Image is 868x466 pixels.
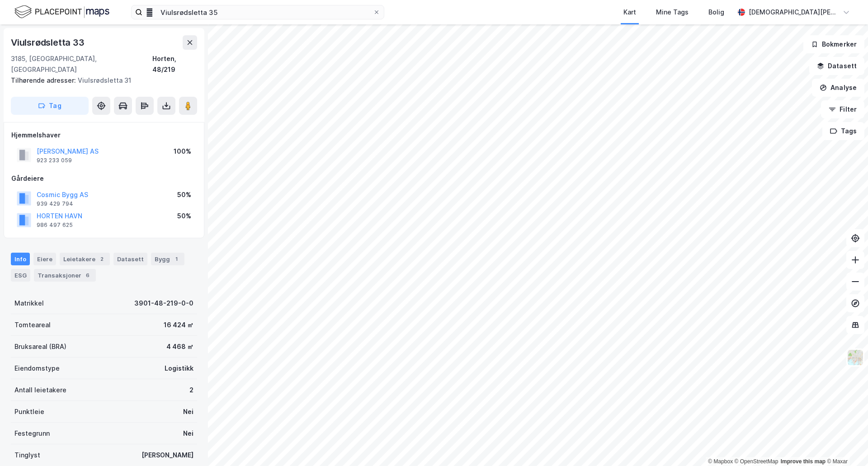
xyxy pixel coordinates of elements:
[656,7,689,18] div: Mine Tags
[781,458,826,465] a: Improve this map
[822,122,864,140] button: Tags
[172,254,181,264] div: 1
[60,253,110,265] div: Leietakere
[14,341,66,352] div: Bruksareal (BRA)
[14,428,50,439] div: Festegrunn
[174,146,191,157] div: 100%
[749,7,839,18] div: [DEMOGRAPHIC_DATA][PERSON_NAME]
[14,450,40,461] div: Tinglyst
[37,200,73,207] div: 939 429 794
[37,221,73,229] div: 986 497 625
[177,211,191,221] div: 50%
[177,189,191,200] div: 50%
[14,320,51,330] div: Tomteareal
[823,423,868,466] iframe: Chat Widget
[14,298,44,309] div: Matrikkel
[11,53,152,75] div: 3185, [GEOGRAPHIC_DATA], [GEOGRAPHIC_DATA]
[11,35,86,50] div: Viulsrødsletta 33
[11,75,190,86] div: Viulsrødsletta 31
[11,253,30,265] div: Info
[14,363,60,374] div: Eiendomstype
[34,269,96,282] div: Transaksjoner
[165,363,193,374] div: Logistikk
[823,423,868,466] div: Kontrollprogram for chat
[113,253,147,265] div: Datasett
[37,157,72,164] div: 923 233 059
[152,53,197,75] div: Horten, 48/219
[735,458,778,465] a: OpenStreetMap
[11,130,197,141] div: Hjemmelshaver
[134,298,193,309] div: 3901-48-219-0-0
[11,269,30,282] div: ESG
[166,341,193,352] div: 4 468 ㎡
[821,100,864,118] button: Filter
[189,385,193,395] div: 2
[83,271,92,280] div: 6
[33,253,56,265] div: Eiere
[847,349,864,366] img: Z
[142,5,373,19] input: Søk på adresse, matrikkel, gårdeiere, leietakere eller personer
[183,428,193,439] div: Nei
[14,4,109,20] img: logo.f888ab2527a4732fd821a326f86c7f29.svg
[164,320,193,330] div: 16 424 ㎡
[151,253,184,265] div: Bygg
[142,450,193,461] div: [PERSON_NAME]
[809,57,864,75] button: Datasett
[11,97,89,115] button: Tag
[183,406,193,417] div: Nei
[11,173,197,184] div: Gårdeiere
[97,254,106,264] div: 2
[708,458,733,465] a: Mapbox
[623,7,636,18] div: Kart
[812,79,864,97] button: Analyse
[708,7,724,18] div: Bolig
[803,35,864,53] button: Bokmerker
[14,385,66,395] div: Antall leietakere
[11,76,78,84] span: Tilhørende adresser:
[14,406,44,417] div: Punktleie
